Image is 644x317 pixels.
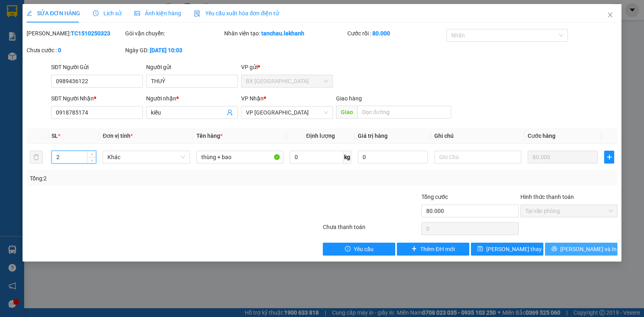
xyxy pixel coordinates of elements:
div: Chưa thanh toán [322,223,421,237]
button: plus [604,151,614,164]
div: SĐT Người Nhận [51,94,143,103]
span: Thêm ĐH mới [420,245,454,254]
span: plus [605,154,614,160]
button: save[PERSON_NAME] thay đổi [471,243,543,256]
span: up [89,152,94,157]
span: Giao [336,106,357,119]
input: Ghi Chú [434,151,521,164]
span: Yêu cầu [354,245,374,254]
span: Lịch sử [93,10,122,16]
span: Decrease Value [87,157,96,163]
span: VP Nhận [241,95,264,102]
span: kg [343,151,351,164]
span: Giao hàng [336,95,362,102]
div: BX [GEOGRAPHIC_DATA] [7,7,89,26]
span: [PERSON_NAME] và In [560,245,617,254]
b: 80.000 [372,30,390,37]
input: 0 [528,151,598,164]
div: kiều [94,26,176,36]
label: Hình thức thanh toán [520,194,574,200]
input: VD: Bàn, Ghế [196,151,283,164]
div: Nhân viên tạo: [224,29,346,38]
span: down [89,158,94,163]
img: icon [194,10,200,17]
span: exclamation-circle [345,246,351,252]
div: Người gửi [146,63,238,72]
span: Increase Value [87,151,96,157]
span: [PERSON_NAME] thay đổi [486,245,551,254]
span: Tổng cước [421,194,448,200]
span: save [477,246,483,252]
div: 80.000 [6,52,90,61]
button: printer[PERSON_NAME] và In [545,243,617,256]
div: Chưa cước : [27,46,124,55]
span: edit [27,10,32,16]
span: Giá trị hàng [358,133,388,139]
b: 0 [58,47,61,53]
span: Khác [107,151,185,163]
div: VP gửi [241,63,333,72]
div: VP [GEOGRAPHIC_DATA] [94,7,176,26]
div: 0918785174 [94,36,176,47]
span: SỬA ĐƠN HÀNG [27,10,80,16]
span: CR : [6,53,19,61]
b: TC1510250323 [71,30,110,37]
span: plus [411,246,417,252]
div: Cước rồi : [347,29,444,38]
span: Tên hàng [196,133,223,139]
div: 0989436122 [7,36,89,47]
span: Gửi: [7,8,19,16]
th: Ghi chú [431,128,524,144]
span: Ảnh kiện hàng [134,10,181,16]
div: Ngày GD: [125,46,222,55]
div: Tổng: 2 [30,174,249,183]
button: Close [599,4,621,27]
div: THUỶ [7,26,89,36]
input: Dọc đường [357,106,452,119]
span: Cước hàng [528,133,555,139]
span: Định lượng [306,133,335,139]
span: clock-circle [93,10,99,16]
span: printer [551,246,557,252]
span: close [607,12,613,18]
button: delete [30,151,43,164]
span: Nhận: [94,8,114,16]
span: SL [52,133,58,139]
span: Đơn vị tính [103,133,133,139]
b: tanchau.lekhanh [261,30,304,37]
span: user-add [227,109,233,116]
span: BX Tân Châu [246,75,328,87]
div: Người nhận [146,94,238,103]
div: SĐT Người Gửi [51,63,143,72]
span: Tại văn phòng [525,205,613,217]
div: Gói vận chuyển: [125,29,222,38]
b: [DATE] 10:03 [150,47,182,53]
button: exclamation-circleYêu cầu [323,243,395,256]
span: picture [134,10,140,16]
span: VP Tân Bình [246,106,328,119]
span: Yêu cầu xuất hóa đơn điện tử [194,10,279,16]
div: [PERSON_NAME]: [27,29,124,38]
button: plusThêm ĐH mới [397,243,469,256]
